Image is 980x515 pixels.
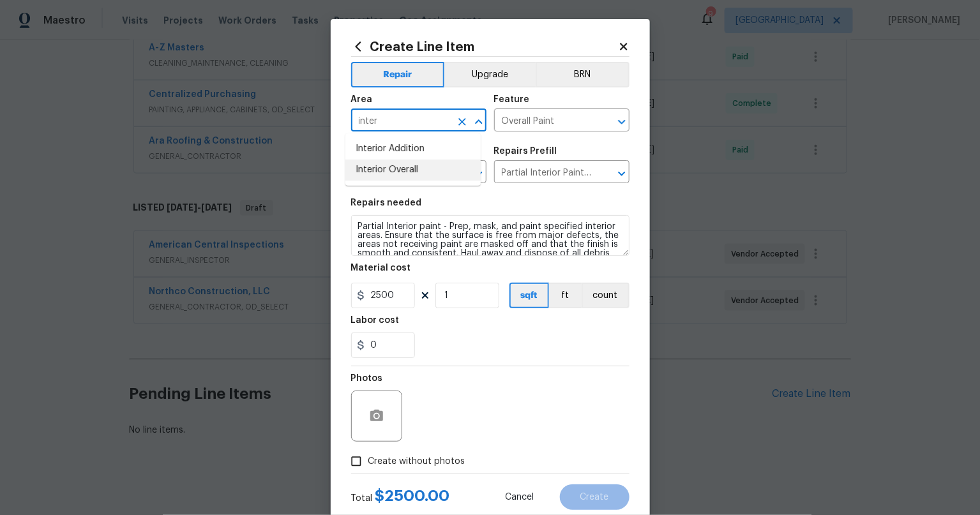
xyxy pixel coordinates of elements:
h5: Material cost [351,264,411,272]
h5: Area [351,95,373,104]
span: Cancel [506,493,534,502]
button: BRN [536,62,629,87]
button: Close [470,113,488,131]
button: ft [549,283,582,308]
h5: Feature [494,95,530,104]
button: sqft [509,283,549,308]
button: Upgrade [444,62,536,87]
li: Interior Overall [345,160,481,181]
h5: Repairs Prefill [494,147,557,156]
textarea: Partial Interior paint - Prep, mask, and paint specified interior areas. Ensure that the surface ... [351,215,629,256]
span: Create [580,493,609,502]
h5: Photos [351,374,383,383]
button: Create [560,484,629,510]
span: $ 2500.00 [375,488,450,504]
button: count [582,283,629,308]
button: Open [613,113,631,131]
li: Interior Addition [345,138,481,160]
span: Create without photos [368,455,465,468]
h5: Labor cost [351,316,400,325]
h2: Create Line Item [351,40,618,54]
div: Total [351,489,450,505]
h5: Repairs needed [351,198,422,207]
button: Cancel [485,484,555,510]
button: Clear [453,113,471,131]
button: Open [613,165,631,183]
button: Repair [351,62,445,87]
